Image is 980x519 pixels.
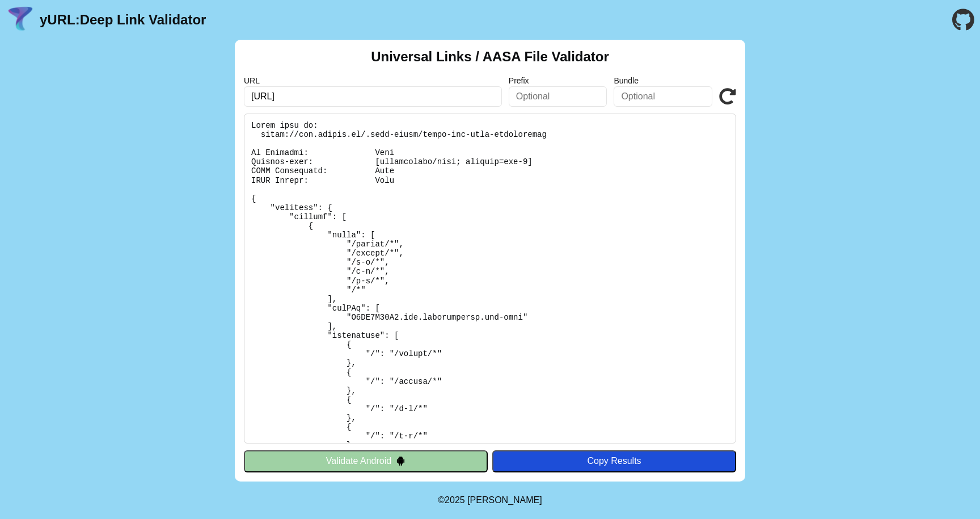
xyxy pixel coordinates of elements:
[509,86,607,107] input: Optional
[509,76,607,85] label: Prefix
[6,5,35,35] img: yURL Logo
[244,114,736,443] pre: Lorem ipsu do: sitam://con.adipis.el/.sedd-eiusm/tempo-inc-utla-etdoloremag Al Enimadmi: Veni Qui...
[396,456,405,466] img: droidIcon.svg
[492,450,736,472] button: Copy Results
[371,49,609,65] h2: Universal Links / AASA File Validator
[244,450,488,472] button: Validate Android
[467,495,542,505] a: Michael Ibragimchayev's Personal Site
[445,495,465,505] span: 2025
[498,456,730,466] div: Copy Results
[614,86,712,107] input: Optional
[614,76,712,85] label: Bundle
[40,12,206,28] a: yURL:Deep Link Validator
[244,86,502,107] input: Required
[438,482,542,519] footer: ©
[244,76,502,85] label: URL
